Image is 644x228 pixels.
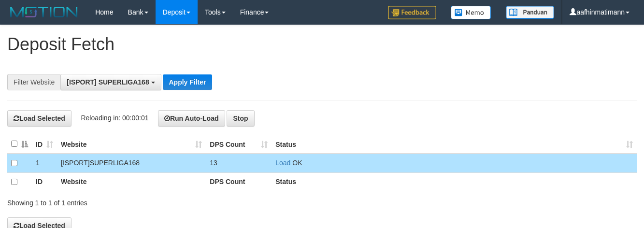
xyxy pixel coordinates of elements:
h1: Deposit Fetch [7,35,637,54]
th: ID: activate to sort column ascending [32,135,57,154]
th: DPS Count: activate to sort column ascending [206,135,272,154]
img: Feedback.jpg [388,6,436,19]
img: panduan.png [506,6,554,19]
span: 13 [210,159,217,167]
span: OK [292,159,302,167]
button: [ISPORT] SUPERLIGA168 [60,74,161,90]
div: Showing 1 to 1 of 1 entries [7,194,261,208]
td: [ISPORT] SUPERLIGA168 [57,154,206,173]
img: Button%20Memo.svg [451,6,491,19]
button: Run Auto-Load [158,110,225,127]
div: Filter Website [7,74,60,90]
th: Status: activate to sort column ascending [272,135,637,154]
span: Reloading in: 00:00:01 [81,114,148,122]
a: Load [275,159,290,167]
button: Load Selected [7,110,72,127]
img: MOTION_logo.png [7,5,81,19]
th: DPS Count [206,172,272,191]
th: Website [57,172,206,191]
button: Apply Filter [163,74,212,90]
th: ID [32,172,57,191]
td: 1 [32,154,57,173]
span: [ISPORT] SUPERLIGA168 [67,78,149,86]
button: Stop [227,110,254,127]
th: Status [272,172,637,191]
th: Website: activate to sort column ascending [57,135,206,154]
